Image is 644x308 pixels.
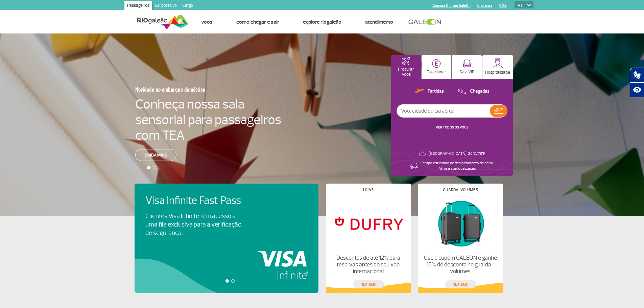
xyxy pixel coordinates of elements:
[145,212,241,237] p: Clientes Visa Infinite têm acesso a uma fila exclusiva para a verificação de segurança.
[432,59,441,68] img: carParkingHome.svg
[452,55,482,79] button: Sala VIP
[455,87,492,96] button: Chegadas
[365,19,393,25] a: Atendimento
[482,55,513,79] button: Hospitalidade
[363,188,374,192] h4: Lojas
[428,88,444,95] p: Partidas
[427,70,446,75] p: Estacionar
[135,96,281,143] h4: Conheça nossa sala sensorial para passageiros com TEA
[423,197,497,249] img: Guarda-volumes
[493,58,503,68] img: hospitality.svg
[630,82,644,97] button: Abrir recursos assistivos.
[395,67,418,77] p: Procurar Voos
[152,1,180,11] a: Corporativo
[135,82,248,96] h3: Novidade no embarque doméstico
[201,19,213,25] a: Voos
[331,197,405,249] img: Lojas
[145,194,308,237] a: Visa Infinite Fast PassClientes Visa Infinite têm acesso a uma fila exclusiva para a verificação ...
[421,161,494,171] p: Tempo estimado de deslocamento de carro: Ative a sua localização
[331,255,405,275] p: Descontos de até 12% para reservas antes do seu voo internacional
[433,3,471,8] a: Compra On-line GaleOn
[459,70,475,75] p: Sala VIP
[499,3,507,8] a: RQS
[485,70,510,75] p: Hospitalidade
[630,68,644,97] div: Plugin de acessibilidade da Hand Talk.
[429,151,485,157] p: [GEOGRAPHIC_DATA]: 26°C/78°F
[353,280,384,288] a: veja mais
[422,55,451,79] button: Estacionar
[443,188,478,192] h4: Guarda-volumes
[124,1,152,11] a: Passageiros
[470,88,490,95] p: Chegadas
[236,19,279,25] a: Como chegar e sair
[462,60,472,68] img: vipRoom.svg
[445,280,476,288] a: veja mais
[135,149,176,161] a: Saiba mais
[145,194,253,207] h4: Visa Infinite Fast Pass
[413,87,446,96] button: Partidas
[423,255,497,275] p: Use o cupom GALEON e ganhe 15% de desconto no guarda-volumes
[397,104,490,117] input: Voo, cidade ou cia aérea
[477,3,493,8] a: Imprensa
[434,125,471,130] button: VER TODOS OS VOOS
[630,68,644,82] button: Abrir tradutor de língua de sinais.
[391,55,421,79] button: Procurar Voos
[436,125,469,129] a: VER TODOS OS VOOS
[180,1,196,11] a: Cargo
[303,19,341,25] a: Explore RIOgaleão
[402,57,410,65] img: airplaneHomeActive.svg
